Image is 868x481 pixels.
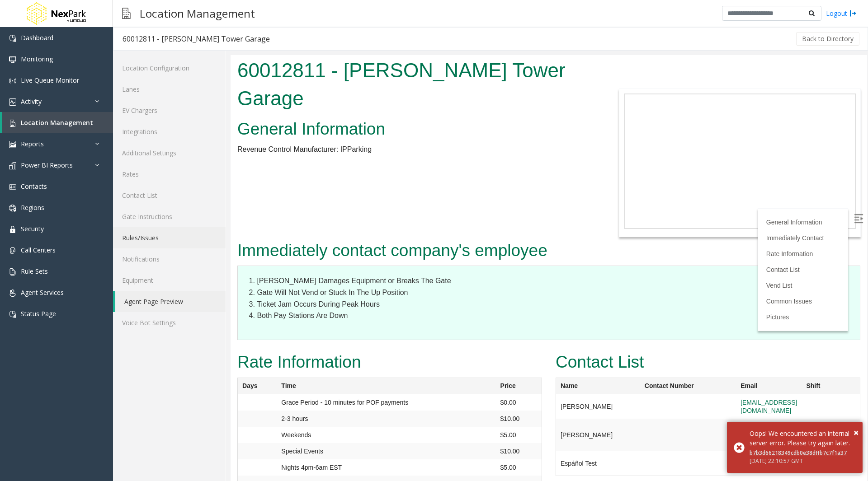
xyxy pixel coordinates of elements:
[2,112,113,133] a: Location Management
[536,258,559,266] a: Pictures
[9,247,16,254] img: 'icon'
[113,121,226,142] a: Integrations
[113,248,226,270] a: Notifications
[21,97,42,106] span: Activity
[265,388,311,404] td: $10.00
[46,372,265,388] td: Weekends
[536,243,581,250] a: Common Issues
[325,322,410,339] th: Name
[21,161,73,169] span: Power BI Reports
[750,457,856,465] div: [DATE] 22:10:57 GMT
[113,142,226,163] a: Additional Settings
[7,62,364,86] h2: General Information
[536,211,569,218] a: Contact List
[854,426,859,439] span: ×
[536,179,594,187] a: Immediately Contact
[854,426,859,439] button: Close
[325,339,410,364] td: [PERSON_NAME]
[9,226,16,233] img: 'icon'
[46,420,265,437] td: Daily Max
[26,255,620,266] li: Both Pay Stations Are Down
[410,322,505,339] th: Contact Number
[21,55,53,63] span: Monitoring
[9,162,16,169] img: 'icon'
[265,420,311,437] td: $20.00
[750,429,856,448] div: Oops! We encountered an internal server error. Please try again later.
[26,220,620,232] li: [PERSON_NAME] Damages Equipment or Breaks The Gate
[750,449,847,457] a: b7b3d66218349cdb0e38dffb7c7f1a37
[21,33,53,42] span: Dashboard
[123,33,270,45] div: 60012811 - [PERSON_NAME] Tower Garage
[9,77,16,84] img: 'icon'
[115,291,226,312] a: Agent Page Preview
[9,290,16,297] img: 'icon'
[21,182,47,191] span: Contacts
[113,163,226,185] a: Rates
[26,232,620,243] li: Gate Will Not Vend or Stuck In The Up Position
[46,388,265,404] td: Special Events
[7,295,311,319] h2: Rate Information
[536,195,583,202] a: Rate Information
[325,364,410,396] td: [PERSON_NAME]
[325,295,630,319] h2: Contact List
[26,243,620,255] li: Ticket Jam Occurs During Peak Hours
[113,312,226,333] a: Voice Bot Settings
[21,76,79,84] span: Live Queue Monitor
[510,401,566,416] a: [EMAIL_ADDRESS][DOMAIN_NAME]
[21,267,48,276] span: Rule Sets
[796,32,859,46] button: Back to Directory
[21,118,93,127] span: Location Management
[510,368,566,392] a: [PERSON_NAME][EMAIL_ADDRESS][DOMAIN_NAME]
[9,35,16,42] img: 'icon'
[623,159,632,168] img: Open/Close Sidebar Menu
[9,205,16,212] img: 'icon'
[113,270,226,291] a: Equipment
[46,339,265,355] td: Grace Period - 10 minutes for POF payments
[122,2,131,24] img: pageIcon
[510,344,566,359] a: [EMAIL_ADDRESS][DOMAIN_NAME]
[265,355,311,372] td: $10.00
[135,2,259,24] h3: Location Management
[9,141,16,148] img: 'icon'
[7,1,364,57] h1: 60012811 - [PERSON_NAME] Tower Garage
[265,404,311,420] td: $5.00
[46,404,265,420] td: Nights 4pm-6am EST
[9,98,16,106] img: 'icon'
[9,311,16,318] img: 'icon'
[46,355,265,372] td: 2-3 hours
[21,203,44,212] span: Regions
[571,322,629,339] th: Shift
[7,184,630,207] h2: Immediately contact company's employee
[265,372,311,388] td: $5.00
[325,396,410,421] td: Espáñol Test
[46,322,265,339] th: Time
[849,9,857,18] img: logout
[113,206,226,227] a: Gate Instructions
[113,185,226,206] a: Contact List
[113,100,226,121] a: EV Chargers
[536,163,592,171] a: General Information
[9,120,16,127] img: 'icon'
[21,246,56,254] span: Call Centers
[7,322,47,339] th: Days
[265,339,311,355] td: $0.00
[7,90,141,98] span: Revenue Control Manufacturer: IPParking
[505,322,571,339] th: Email
[9,268,16,276] img: 'icon'
[265,322,311,339] th: Price
[21,288,64,297] span: Agent Services
[113,79,226,100] a: Lanes
[113,57,226,79] a: Location Configuration
[9,56,16,63] img: 'icon'
[113,227,226,248] a: Rules/Issues
[21,309,56,318] span: Status Page
[9,183,16,191] img: 'icon'
[826,9,857,18] a: Logout
[21,224,44,233] span: Security
[536,227,562,234] a: Vend List
[21,140,44,148] span: Reports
